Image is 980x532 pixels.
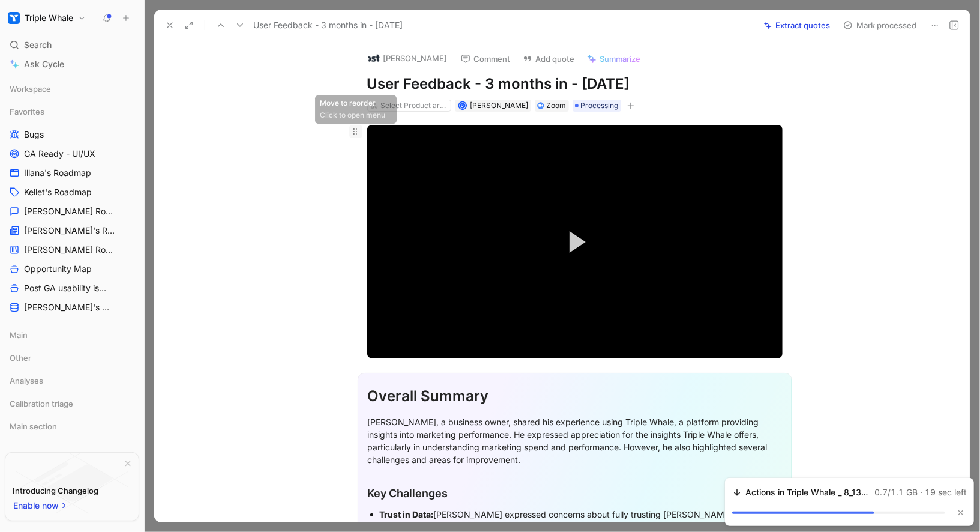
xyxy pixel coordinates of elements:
[368,385,782,407] div: Overall Summary
[5,417,139,439] div: Main section
[5,394,139,416] div: Calibration triage
[5,349,139,367] div: Other
[253,18,403,32] span: User Feedback - 3 months in - [DATE]
[5,372,139,393] div: Analyses
[24,128,44,141] span: Bugs
[745,485,868,500] span: Actions in Triple Whale _ 8_13_2025.mp4
[24,205,113,217] span: [PERSON_NAME] Roadmap
[10,352,31,364] span: Other
[368,52,380,64] img: logo
[24,38,52,52] span: Search
[759,17,835,34] button: Extract quotes
[25,13,73,23] h1: Triple Whale
[5,125,139,144] a: Bugs
[548,215,602,269] button: Play Video
[24,282,110,294] span: Post GA usability issues
[10,83,51,95] span: Workspace
[24,57,64,71] span: Ask Cycle
[5,417,139,435] div: Main section
[24,167,91,179] span: Illana's Roadmap
[24,301,114,313] span: [PERSON_NAME]'s Roadmap
[24,263,92,275] span: Opportunity Map
[600,53,641,64] span: Summarize
[13,483,98,498] div: Introducing Changelog
[368,416,782,466] div: [PERSON_NAME], a business owner, shared his experience using Triple Whale, a platform providing i...
[5,80,139,98] div: Workspace
[547,100,567,112] div: Zoom
[24,244,113,256] span: [PERSON_NAME] Roadmap
[24,186,92,198] span: Kellet's Roadmap
[838,17,922,34] button: Mark processed
[459,103,466,109] div: D
[5,145,139,163] a: GA Ready - UI/UX
[5,349,139,370] div: Other
[5,372,139,390] div: Analyses
[362,49,453,67] button: logo[PERSON_NAME]
[24,225,117,237] span: [PERSON_NAME]'s Roadmap
[5,394,139,413] div: Calibration triage
[573,100,621,112] div: Processing
[582,50,646,67] button: Summarize
[367,74,783,94] h1: User Feedback - 3 months in - [DATE]
[5,260,139,278] a: Opportunity Map
[5,241,139,259] a: [PERSON_NAME] Roadmap
[367,125,783,358] div: Video Player
[13,498,69,513] button: Enable now
[517,50,580,67] button: Add quote
[455,50,516,67] button: Comment
[368,485,782,501] div: Key Challenges
[10,329,28,341] span: Main
[10,397,73,410] span: Calibration triage
[5,103,139,121] div: Favorites
[5,326,139,348] div: Main
[380,509,434,519] strong: Trust in Data:
[5,279,139,297] a: Post GA usability issues
[5,183,139,201] a: Kellet's Roadmap
[470,101,529,110] span: [PERSON_NAME]
[10,420,57,432] span: Main section
[5,36,139,54] div: Search
[10,106,44,118] span: Favorites
[5,164,139,182] a: Illana's Roadmap
[5,55,139,73] a: Ask Cycle
[5,10,89,26] button: Triple WhaleTriple Whale
[16,453,128,514] img: bg-BLZuj68n.svg
[10,375,43,387] span: Analyses
[8,12,20,24] img: Triple Whale
[24,148,95,160] span: GA Ready - UI/UX
[380,100,448,112] div: Select Product areas
[5,222,139,240] a: [PERSON_NAME]'s Roadmap
[581,100,619,112] span: Processing
[5,326,139,344] div: Main
[13,498,60,513] span: Enable now
[874,485,967,500] span: 0.7/1.1 GB · 19 sec left
[5,202,139,220] a: [PERSON_NAME] Roadmap
[5,298,139,316] a: [PERSON_NAME]'s Roadmap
